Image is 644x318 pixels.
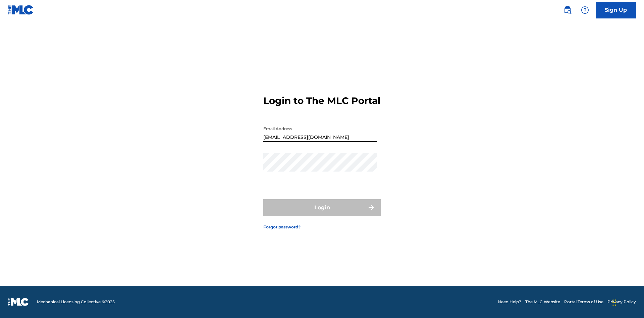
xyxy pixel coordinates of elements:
[564,299,603,305] a: Portal Terms of Use
[596,2,636,18] a: Sign Up
[581,6,589,14] img: help
[263,95,380,107] h3: Login to The MLC Portal
[610,286,644,318] iframe: Chat Widget
[263,224,301,230] a: Forgot password?
[578,3,592,17] div: Help
[612,293,616,313] div: Drag
[563,6,572,14] img: search
[37,299,115,305] span: Mechanical Licensing Collective © 2025
[8,298,29,306] img: logo
[498,299,521,305] a: Need Help?
[607,299,636,305] a: Privacy Policy
[8,5,34,15] img: MLC Logo
[525,299,560,305] a: The MLC Website
[561,3,574,17] a: Public Search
